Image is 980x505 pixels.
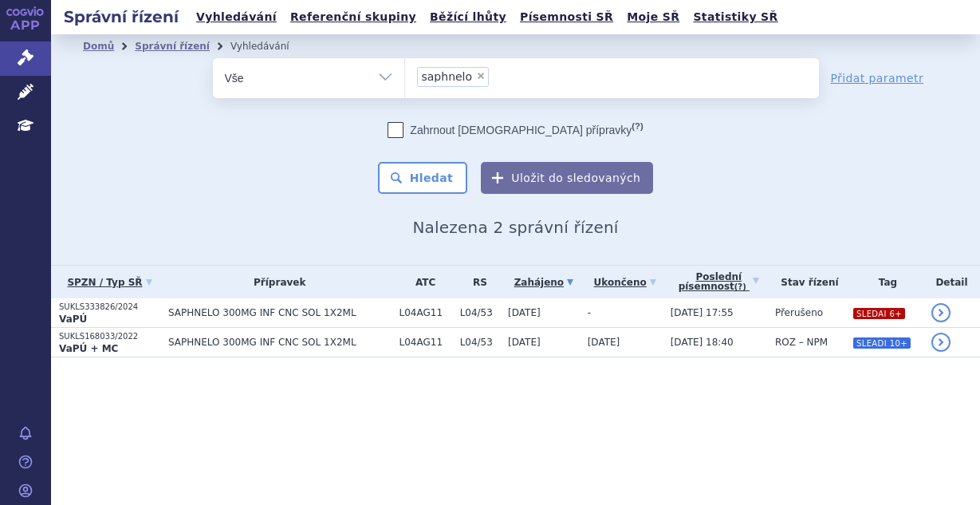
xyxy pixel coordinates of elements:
[508,307,541,318] span: [DATE]
[767,266,844,298] th: Stav řízení
[923,266,980,298] th: Detail
[622,6,684,28] a: Moje SŘ
[688,6,782,28] a: Statistiky SŘ
[481,162,653,194] button: Uložit do sledovaných
[59,343,118,354] strong: VaPÚ + MC
[931,333,950,352] a: detail
[230,34,310,58] li: Vyhledávání
[59,331,160,342] p: SUKLS168033/2022
[775,307,823,318] span: Přerušeno
[59,271,160,294] a: SPZN / Typ SŘ
[671,266,767,298] a: Poslednípísemnost(?)
[508,337,541,348] span: [DATE]
[59,302,160,313] p: SUKLS333826/2024
[392,266,452,298] th: ATC
[476,71,486,81] span: ×
[285,6,421,28] a: Referenční skupiny
[51,6,191,28] h2: Správní řízení
[494,66,502,86] input: saphnelo
[83,41,114,52] a: Domů
[168,307,392,318] span: SAPHNELO 300MG INF CNC SOL 1X2ML
[588,307,591,318] span: -
[388,122,643,138] label: Zahrnout [DEMOGRAPHIC_DATA] přípravky
[588,337,620,348] span: [DATE]
[135,41,210,52] a: Správní řízení
[632,121,643,132] abbr: (?)
[422,71,473,82] span: saphnelo
[425,6,511,28] a: Běžící lhůty
[59,314,87,325] strong: VaPÚ
[191,6,281,28] a: Vyhledávání
[671,337,734,348] span: [DATE] 18:40
[452,266,500,298] th: RS
[831,70,924,86] a: Přidat parametr
[853,308,905,319] i: SLEDAI 6+
[460,337,500,348] span: L04/53
[160,266,392,298] th: Přípravek
[515,6,618,28] a: Písemnosti SŘ
[775,337,828,348] span: ROZ – NPM
[508,271,580,294] a: Zahájeno
[671,307,734,318] span: [DATE] 17:55
[168,337,392,348] span: SAPHNELO 300MG INF CNC SOL 1X2ML
[588,271,663,294] a: Ukončeno
[931,303,950,322] a: detail
[399,337,452,348] span: L04AG11
[378,162,468,194] button: Hledat
[853,337,911,349] i: SLEADI 10+
[460,307,500,318] span: L04/53
[844,266,923,298] th: Tag
[734,282,746,292] abbr: (?)
[399,307,452,318] span: L04AG11
[412,218,618,237] span: Nalezena 2 správní řízení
